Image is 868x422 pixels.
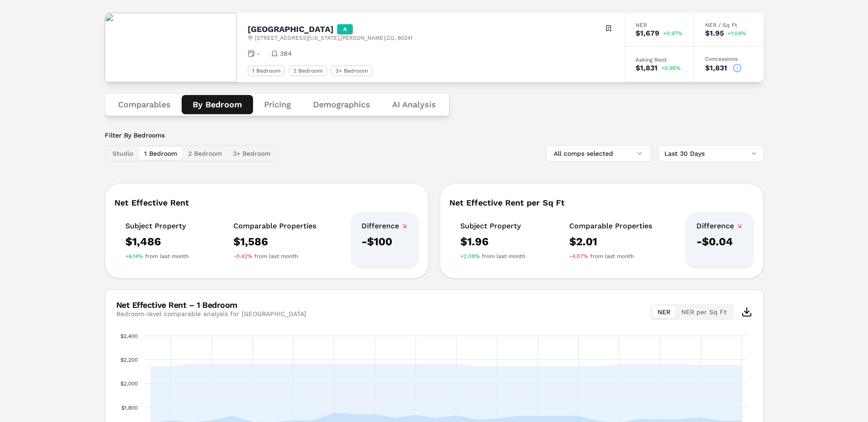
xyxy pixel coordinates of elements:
[116,309,306,318] div: Bedroom-level comparable analysis for [GEOGRAPHIC_DATA]
[636,30,659,37] div: $1,679
[139,147,183,160] button: 1 Bedroom
[569,253,588,260] span: -4.07%
[280,49,292,58] span: 384
[121,405,138,411] text: $1,800
[663,31,683,36] span: +0.97%
[705,30,724,37] div: $1.95
[233,253,316,260] div: from last month
[107,95,182,114] button: Comparables
[233,222,316,231] div: Comparable Properties
[449,199,754,207] div: Net Effective Rent per Sq Ft
[125,253,189,260] div: from last month
[705,64,727,72] div: $1,831
[105,131,278,140] label: Filter By Bedrooms
[253,95,302,114] button: Pricing
[460,234,525,249] div: $1.96
[125,222,189,231] div: Subject Property
[460,222,525,231] div: Subject Property
[676,306,732,318] button: NER per Sq Ft
[248,65,285,76] div: 1 Bedroom
[107,147,139,160] button: Studio
[636,64,658,72] div: $1,831
[460,253,480,260] span: +2.08%
[636,57,683,63] div: Asking Rent
[125,253,143,260] span: +6.14%
[182,95,253,114] button: By Bedroom
[120,357,138,363] text: $2,200
[227,147,276,160] button: 3+ Bedroom
[255,34,413,42] span: [STREET_ADDRESS][US_STATE] , [PERSON_NAME] , CO , 80241
[636,22,683,28] div: NER
[652,306,676,318] button: NER
[120,380,138,387] text: $2,000
[569,234,652,249] div: $2.01
[125,234,189,249] div: $1,486
[337,24,353,34] div: A
[460,253,525,260] div: from last month
[728,31,746,36] span: +1.04%
[248,25,334,33] h2: [GEOGRAPHIC_DATA]
[661,65,681,71] span: +0.95%
[361,234,408,249] div: -$100
[114,199,419,207] div: Net Effective Rent
[331,65,372,76] div: 3+ Bedroom
[233,253,253,260] span: -0.42%
[696,234,743,249] div: -$0.04
[183,147,227,160] button: 2 Bedroom
[546,145,651,162] button: All comps selected
[361,222,408,231] div: Difference
[569,222,652,231] div: Comparable Properties
[116,301,306,309] div: Net Effective Rent – 1 Bedroom
[696,222,743,231] div: Difference
[233,234,316,249] div: $1,586
[289,65,327,76] div: 2 Bedroom
[705,56,753,62] div: Concessions
[257,49,260,58] span: -
[381,95,447,114] button: AI Analysis
[705,22,753,28] div: NER / Sq Ft
[569,253,652,260] div: from last month
[120,333,138,339] text: $2,400
[302,95,381,114] button: Demographics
